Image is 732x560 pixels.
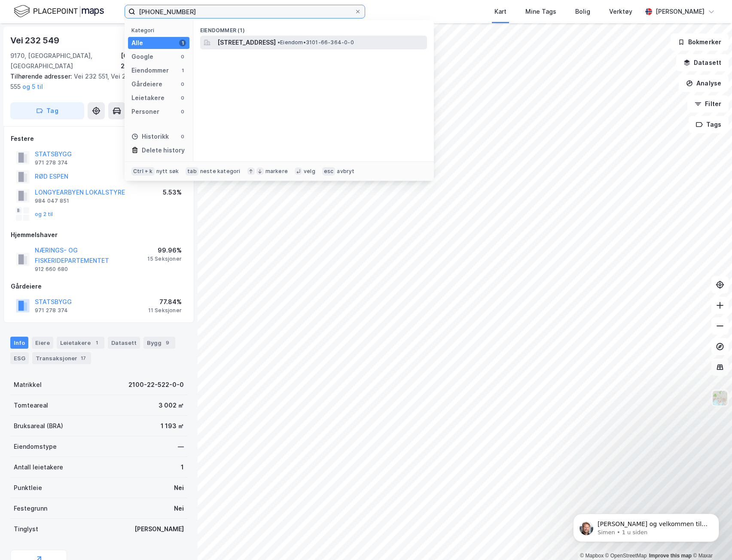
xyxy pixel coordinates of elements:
[687,95,729,113] button: Filter
[179,81,186,88] div: 0
[131,167,155,176] div: Ctrl + k
[131,27,189,33] div: Kategori
[14,421,63,431] div: Bruksareal (BRA)
[10,352,29,364] div: ESG
[143,337,175,349] div: Bygg
[14,441,57,452] div: Eiendomstype
[135,5,354,18] input: Søk på adresse, matrikkel, gårdeiere, leietakere eller personer
[131,131,169,142] div: Historikk
[278,39,354,46] span: Eiendom • 3101-66-364-0-0
[131,38,143,48] div: Alle
[163,338,172,347] div: 9
[179,108,186,115] div: 0
[179,40,186,46] div: 1
[656,6,705,17] div: [PERSON_NAME]
[10,73,74,80] span: Tilhørende adresser:
[32,352,91,364] div: Transaksjoner
[14,4,104,19] img: logo.f888ab2527a4732fd821a326f86c7f29.svg
[712,390,728,406] img: Z
[179,53,186,60] div: 0
[337,168,354,175] div: avbryt
[131,65,169,76] div: Eiendommer
[494,6,506,17] div: Kart
[108,337,140,349] div: Datasett
[14,400,48,411] div: Tomteareal
[35,266,68,273] div: 912 660 680
[265,168,288,175] div: markere
[148,297,182,307] div: 77.84%
[605,553,647,559] a: OpenStreetMap
[10,102,84,119] button: Tag
[14,524,38,534] div: Tinglyst
[186,167,198,176] div: tab
[181,462,184,472] div: 1
[179,94,186,101] div: 0
[322,167,335,176] div: esc
[580,553,604,559] a: Mapbox
[156,168,179,175] div: nytt søk
[147,245,182,256] div: 99.96%
[79,354,88,362] div: 17
[10,33,61,47] div: Vei 232 549
[676,54,729,71] button: Datasett
[11,134,187,144] div: Festere
[121,51,187,71] div: [GEOGRAPHIC_DATA], 22/522
[14,380,42,390] div: Matrikkel
[148,307,182,314] div: 11 Seksjoner
[200,168,241,175] div: neste kategori
[14,503,47,514] div: Festegrunn
[179,67,186,74] div: 1
[35,307,68,314] div: 971 278 374
[147,256,182,262] div: 15 Seksjoner
[179,133,186,140] div: 0
[11,230,187,240] div: Hjemmelshaver
[35,198,69,204] div: 984 047 851
[131,93,165,103] div: Leietakere
[193,20,434,36] div: Eiendommer (1)
[525,6,556,17] div: Mine Tags
[134,524,184,534] div: [PERSON_NAME]
[278,39,280,46] span: •
[174,503,184,514] div: Nei
[575,6,590,17] div: Bolig
[131,79,162,89] div: Gårdeiere
[649,553,692,559] a: Improve this map
[32,337,53,349] div: Eiere
[131,52,153,62] div: Google
[92,338,101,347] div: 1
[57,337,104,349] div: Leietakere
[560,496,732,556] iframe: Intercom notifications melding
[14,483,42,493] div: Punktleie
[10,71,180,92] div: Vei 232 551, Vei 232 553, Vei 232 555
[304,168,315,175] div: velg
[35,159,68,166] div: 971 278 374
[161,421,184,431] div: 1 193 ㎡
[128,380,184,390] div: 2100-22-522-0-0
[10,51,121,71] div: 9170, [GEOGRAPHIC_DATA], [GEOGRAPHIC_DATA]
[689,116,729,133] button: Tags
[159,400,184,411] div: 3 002 ㎡
[217,37,276,48] span: [STREET_ADDRESS]
[174,483,184,493] div: Nei
[10,337,28,349] div: Info
[11,281,187,292] div: Gårdeiere
[131,107,159,117] div: Personer
[679,75,729,92] button: Analyse
[609,6,632,17] div: Verktøy
[14,462,63,472] div: Antall leietakere
[671,33,729,51] button: Bokmerker
[142,145,185,155] div: Delete history
[163,187,182,198] div: 5.53%
[178,441,184,452] div: —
